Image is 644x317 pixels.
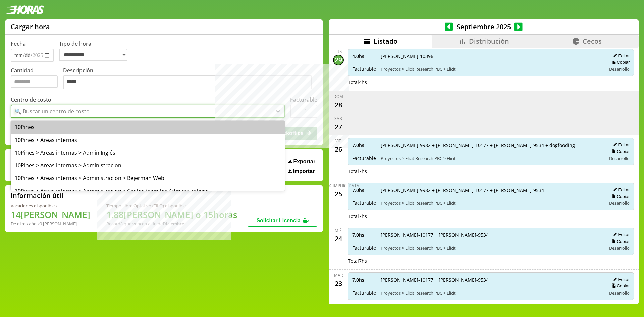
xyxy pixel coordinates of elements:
h1: Cargar hora [11,22,50,31]
select: Tipo de hora [59,49,127,61]
div: Total 7 hs [348,213,634,219]
div: 24 [333,233,344,244]
div: Total 7 hs [348,303,634,309]
div: 10Pines > Areas internas [11,134,285,146]
div: 10Pines > Areas internas > Administracion > Costos tramites Administrativos [11,184,285,197]
button: Solicitar Licencia [248,215,317,227]
span: Facturable [352,155,376,161]
div: De otros años: 0 [PERSON_NAME] [11,221,90,227]
div: 10Pines > Areas internas > Administracion > Bejerman Web [11,172,285,184]
span: Solicitar Licencia [256,218,301,223]
div: scrollable content [329,48,639,303]
div: dom [333,94,343,99]
div: 10Pines > Areas internas > Admin Inglés [11,146,285,159]
div: [DEMOGRAPHIC_DATA] [316,183,361,189]
span: Desarrollo [609,200,630,206]
span: [PERSON_NAME]-10177 + [PERSON_NAME]-9534 [381,277,602,283]
label: Descripción [63,67,317,91]
img: logotipo [5,5,44,14]
div: vie [335,138,341,144]
span: Proyectos > Elicit Research PBC > Elicit [381,66,602,72]
span: [PERSON_NAME]-10396 [381,53,602,59]
div: Recordá que vencen a fin de [106,221,237,227]
span: [PERSON_NAME]-9982 + [PERSON_NAME]-10177 + [PERSON_NAME]-9534 + dogfooding [381,142,602,148]
button: Editar [611,142,630,148]
button: Editar [611,277,630,282]
div: 10Pines [11,121,285,134]
label: Fecha [11,40,26,47]
div: 29 [333,55,344,65]
label: Tipo de hora [59,40,133,62]
div: Total 4 hs [348,79,634,85]
button: Copiar [609,194,630,199]
span: Distribución [469,37,509,46]
span: Facturable [352,66,376,72]
span: 7.0 hs [352,142,376,148]
span: Exportar [293,159,315,165]
div: 28 [333,99,344,110]
span: Facturable [352,200,376,206]
button: Editar [611,53,630,59]
div: 23 [333,278,344,289]
div: 🔍 Buscar un centro de costo [15,108,90,115]
span: [PERSON_NAME]-9982 + [PERSON_NAME]-10177 + [PERSON_NAME]-9534 [381,187,602,193]
button: Editar [611,187,630,193]
div: 27 [333,121,344,132]
span: Cecos [583,37,602,46]
button: Exportar [286,158,317,165]
h2: Información útil [11,191,63,200]
span: Facturable [352,245,376,251]
div: Total 7 hs [348,258,634,264]
button: Copiar [609,149,630,154]
div: sáb [334,116,342,121]
button: Copiar [609,239,630,244]
label: Cantidad [11,67,63,91]
div: 25 [333,189,344,199]
div: Vacaciones disponibles [11,203,90,209]
span: 7.0 hs [352,187,376,193]
span: [PERSON_NAME]-10177 + [PERSON_NAME]-9534 [381,232,602,238]
div: lun [334,49,342,55]
div: Total 7 hs [348,168,634,174]
label: Centro de costo [11,96,51,103]
div: 10Pines > Areas internas > Administracion [11,159,285,172]
span: Listado [374,37,397,46]
span: Facturable [352,289,376,296]
b: Diciembre [163,221,184,227]
span: Proyectos > Elicit Research PBC > Elicit [381,200,602,206]
div: mar [334,272,343,278]
span: 7.0 hs [352,232,376,238]
h1: 1.88 [PERSON_NAME] o 15 horas [106,209,237,221]
button: Copiar [609,59,630,65]
button: Copiar [609,283,630,289]
span: Desarrollo [609,155,630,161]
label: Facturable [290,96,317,103]
div: Tiempo Libre Optativo (TiLO) disponible [106,203,237,209]
span: Desarrollo [609,290,630,296]
span: Proyectos > Elicit Research PBC > Elicit [381,245,602,251]
div: 26 [333,144,344,154]
input: Cantidad [11,75,58,88]
span: Desarrollo [609,245,630,251]
textarea: Descripción [63,75,312,90]
h1: 14 [PERSON_NAME] [11,209,90,221]
span: Desarrollo [609,66,630,72]
span: 4.0 hs [352,53,376,59]
span: Importar [293,168,315,174]
div: mié [335,228,342,233]
span: 7.0 hs [352,277,376,283]
span: Proyectos > Elicit Research PBC > Elicit [381,290,602,296]
button: Editar [611,232,630,237]
span: Septiembre 2025 [453,22,514,31]
span: Proyectos > Elicit Research PBC > Elicit [381,155,602,161]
